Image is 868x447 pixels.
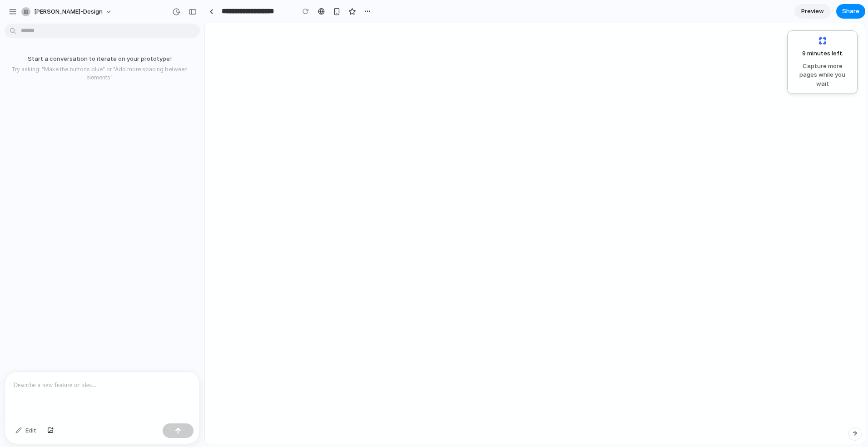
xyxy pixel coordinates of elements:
[4,54,195,64] p: Start a conversation to iterate on your prototype!
[4,65,195,82] p: Try asking: "Make the buttons blue" or "Add more spacing between elements"
[842,7,859,16] span: Share
[795,49,843,58] span: 9 minutes left .
[793,62,852,88] span: Capture more pages while you wait
[18,5,117,19] button: [PERSON_NAME]-design
[34,7,103,16] span: [PERSON_NAME]-design
[801,7,824,16] span: Preview
[794,4,831,19] a: Preview
[836,4,865,19] button: Share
